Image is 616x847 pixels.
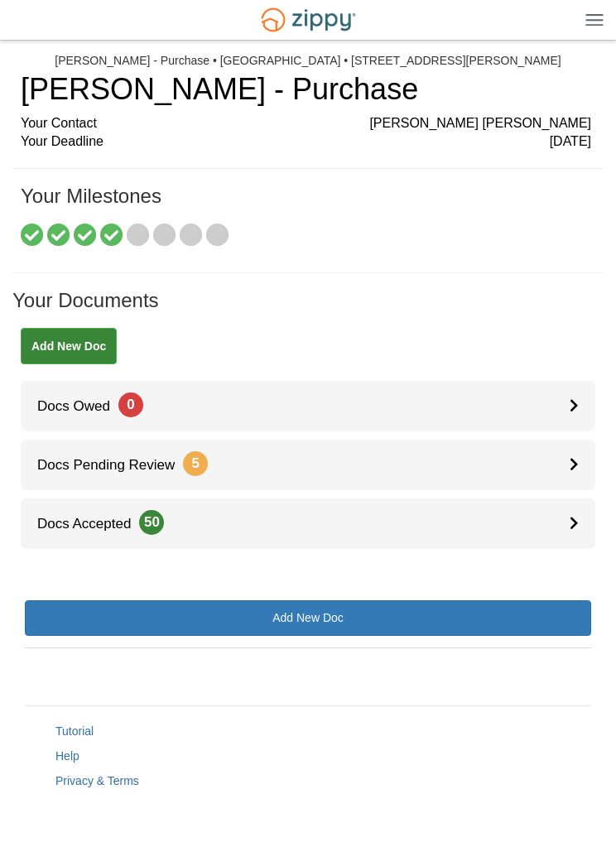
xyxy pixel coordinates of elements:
[21,457,208,473] span: Docs Pending Review
[21,516,164,532] span: Docs Accepted
[118,392,143,417] span: 0
[139,510,164,535] span: 50
[21,328,117,364] a: Add New Doc
[21,114,591,133] div: Your Contact
[21,185,591,224] h1: Your Milestones
[550,132,591,152] span: [DATE]
[55,54,561,68] div: [PERSON_NAME] - Purchase • [GEOGRAPHIC_DATA] • [STREET_ADDRESS][PERSON_NAME]
[55,749,79,763] a: Help
[21,381,595,431] a: Docs Owed0
[21,498,595,549] a: Docs Accepted50
[183,451,208,476] span: 5
[55,774,139,787] a: Privacy & Terms
[25,600,591,636] a: Add New Doc
[21,73,591,106] h1: [PERSON_NAME] - Purchase
[55,724,94,738] a: Tutorial
[21,132,591,152] div: Your Deadline
[12,290,604,328] h1: Your Documents
[21,398,143,414] span: Docs Owed
[21,440,595,490] a: Docs Pending Review5
[369,114,591,133] span: [PERSON_NAME] [PERSON_NAME]
[585,13,604,26] img: Mobile Dropdown Menu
